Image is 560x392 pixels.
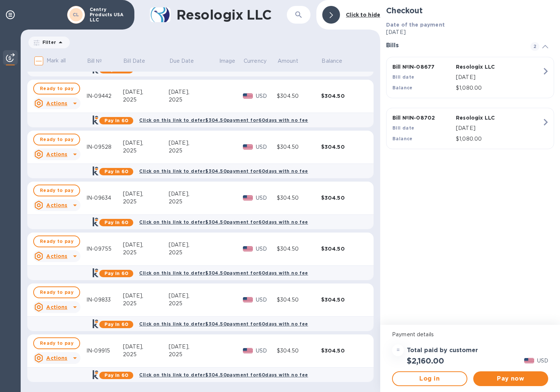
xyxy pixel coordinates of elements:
img: USD [243,297,253,302]
div: [DATE], [169,343,219,351]
div: $304.50 [321,347,365,354]
p: Bill № IN-08677 [392,63,453,71]
p: USD [256,92,277,100]
b: CL [73,12,79,17]
b: Click on this link to defer $304.50 payment for 60 days with no fee [139,270,308,276]
button: Log in [392,371,467,386]
span: Bill Date [123,57,155,65]
div: $304.50 [321,194,365,202]
u: Actions [46,253,67,259]
p: Mark all [47,57,66,65]
b: Pay in 60 [104,118,128,123]
div: $304.50 [277,296,321,304]
div: IN-09833 [86,296,123,304]
div: [DATE], [169,292,219,300]
p: Payment details [392,331,548,338]
p: USD [256,347,277,355]
p: Amount [278,57,298,65]
div: [DATE], [169,88,219,96]
span: Ready to pay [40,237,73,246]
div: 2025 [169,96,219,104]
div: $304.50 [277,194,321,202]
div: $304.50 [277,245,321,253]
div: IN-09442 [86,92,123,100]
div: 2025 [169,147,219,155]
div: [DATE], [123,343,169,351]
div: 2025 [123,198,169,206]
p: [DATE] [386,28,554,36]
div: 2025 [123,249,169,257]
div: [DATE], [123,190,169,198]
button: Pay now [473,371,549,386]
p: [DATE] [456,73,542,81]
div: 2025 [169,249,219,257]
button: Ready to pay [33,235,80,247]
p: USD [256,296,277,304]
u: Actions [46,304,67,310]
span: Currency [244,57,267,65]
div: [DATE], [169,139,219,147]
p: Image [219,57,236,65]
p: Resologix LLC [456,114,516,121]
p: Filter [39,39,56,45]
h3: Total paid by customer [407,347,478,354]
button: Bill №IN-08702Resologix LLCBill date[DATE]Balance$1,080.00 [386,108,554,149]
p: Bill Date [123,57,145,65]
div: 2025 [169,351,219,358]
img: USD [243,348,253,353]
p: [DATE] [456,124,542,132]
span: Ready to pay [40,135,73,144]
u: Actions [46,202,67,208]
div: [DATE], [169,190,219,198]
div: $304.50 [277,347,321,355]
div: $304.50 [321,92,365,100]
p: USD [256,245,277,253]
button: Ready to pay [33,286,80,298]
b: Click on this link to defer $304.50 payment for 60 days with no fee [139,117,308,123]
b: Date of the payment [386,22,445,28]
img: USD [243,144,253,149]
button: Ready to pay [33,337,80,349]
span: Ready to pay [40,288,73,297]
b: Click on this link to defer $304.50 payment for 60 days with no fee [139,66,308,72]
img: USD [243,93,253,99]
h2: Checkout [386,6,554,15]
div: $304.50 [321,296,365,303]
div: 2025 [123,147,169,155]
span: Bill № [87,57,112,65]
button: Ready to pay [33,185,80,196]
p: Bill № [87,57,102,65]
b: Click on this link to defer $304.50 payment for 60 days with no fee [139,372,308,378]
u: Actions [46,100,67,106]
div: IN-09915 [86,347,123,355]
div: [DATE], [123,292,169,300]
p: USD [256,143,277,151]
span: Due Date [169,57,204,65]
h2: $2,160.00 [407,356,444,365]
b: Click to hide [346,12,380,18]
b: Bill date [392,74,415,80]
b: Click on this link to defer $304.50 payment for 60 days with no fee [139,321,308,327]
b: Pay in 60 [104,271,128,276]
span: Amount [278,57,308,65]
b: Balance [392,85,413,90]
div: [DATE], [123,88,169,96]
b: Pay in 60 [104,372,128,378]
b: Click on this link to defer $304.50 payment for 60 days with no fee [139,219,308,225]
button: Ready to pay [33,134,80,145]
b: Balance [392,136,413,141]
p: $1,080.00 [456,135,542,143]
p: USD [537,357,548,365]
span: 2 [530,42,539,51]
img: USD [243,246,253,251]
b: Pay in 60 [104,220,128,225]
u: Actions [46,355,67,361]
div: $304.50 [277,92,321,100]
span: Ready to pay [40,84,73,93]
h1: Resologix LLC [176,7,287,23]
div: $304.50 [277,143,321,151]
p: Resologix LLC [456,63,516,71]
button: Bill №IN-08677Resologix LLCBill date[DATE]Balance$1,080.00 [386,57,554,98]
span: Ready to pay [40,186,73,195]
